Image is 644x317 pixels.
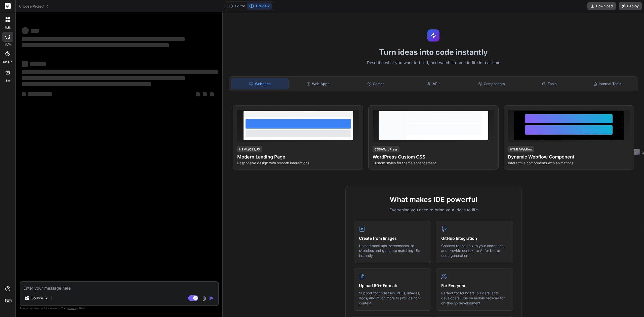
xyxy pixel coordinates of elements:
[19,4,49,9] span: Choose Project
[22,92,26,96] span: ‌
[463,78,520,89] div: Components
[508,161,630,166] p: Interactive components with animations
[237,153,359,161] h4: Modern Landing Page
[354,207,513,213] p: Everything you need to bring your ideas to life
[210,92,214,96] span: ‌
[31,296,43,301] p: Source
[31,29,39,33] span: ‌
[359,283,426,289] h4: Upload 50+ Formats
[22,61,28,67] span: ‌
[45,296,49,300] img: Pick Models
[587,2,616,10] button: Download
[226,60,641,66] p: Describe what you want to build, and watch it come to life in real-time
[237,146,262,152] div: HTML/CSS/JS
[441,243,508,258] p: Connect repos, talk to your codebase, and provide context to AI for better code generation
[196,92,200,96] span: ‌
[373,146,399,152] div: CSS/WordPress
[373,161,494,166] p: Custom styles for theme enhancement
[521,78,578,89] div: Tools
[5,79,11,83] font: 上传
[201,295,207,301] img: attachment
[22,27,29,34] span: ‌
[5,43,11,46] font: 代码
[441,291,508,305] p: Perfect for founders, builders, and developers. Use on mobile browser for on-the-go development
[347,78,404,89] div: Games
[508,146,534,152] div: HTML/Webflow
[22,37,185,41] span: ‌
[237,161,359,166] p: Responsive design with smooth interactions
[441,283,508,289] h4: For Everyone
[203,92,207,96] span: ‌
[247,3,272,10] button: Preview
[209,296,214,301] img: icon
[226,3,247,10] button: Editor
[67,307,76,310] span: privacy
[373,153,494,161] h4: WordPress Custom CSS
[290,78,346,89] div: Web Apps
[5,26,11,29] font: 线程
[22,82,151,86] span: ‌
[359,243,426,258] p: Upload mockups, screenshots, or sketches and generate matching UIs instantly
[22,43,169,47] span: ‌
[359,291,426,305] p: Support for code files, PDFs, images, docs, and much more to provide rich context
[30,62,46,66] span: ‌
[226,48,641,57] h1: Turn ideas into code instantly
[579,78,636,89] div: Internal Tools
[28,92,52,96] span: ‌
[22,76,185,80] span: ‌
[405,78,462,89] div: APIs
[22,70,218,74] span: ‌
[20,306,219,311] p: Always double-check its answers. Your in Bind
[354,194,513,205] h2: What makes IDE powerful
[619,2,642,10] button: Deploy
[3,60,12,64] font: GitHub
[359,235,426,241] h4: Create from Images
[441,235,508,241] h4: GitHub Integration
[231,78,289,89] div: Websites
[508,153,630,161] h4: Dynamic Webflow Component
